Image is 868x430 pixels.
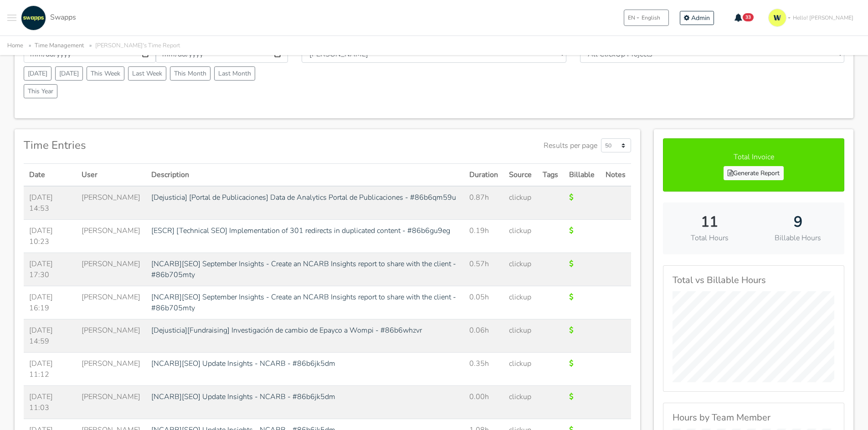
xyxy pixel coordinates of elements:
td: clickup [503,186,537,220]
button: Toggle navigation menu [7,5,16,30]
td: 0.19h [464,220,503,253]
p: Total Hours [672,233,747,243]
th: Source [503,164,537,187]
td: 0.57h [464,253,503,286]
h2: 11 [672,213,747,231]
td: 0.87h [464,186,503,220]
a: [ESCR] [Technical SEO] Implementation of 301 redirects in duplicated content - #86b6gu9eg [151,226,450,236]
button: This Year [24,84,57,98]
button: Last Week [128,66,166,81]
td: [DATE] 17:30 [24,253,76,286]
td: [PERSON_NAME] [76,319,146,353]
td: [PERSON_NAME] [76,386,146,419]
td: [DATE] 10:23 [24,220,76,253]
td: clickup [503,353,537,386]
h5: Hours by Team Member [673,412,835,423]
th: Billable [564,164,600,187]
td: 0.06h [464,319,503,353]
img: swapps-linkedin-v2.jpg [21,5,46,30]
a: Swapps [19,5,76,30]
span: English [642,14,660,22]
th: Date [24,164,76,187]
button: [DATE] [24,66,51,81]
a: [NCARB][SEO] September Insights - Create an NCARB Insights report to share with the client - #86b... [151,292,456,313]
a: Home [7,41,23,50]
td: [PERSON_NAME] [76,253,146,286]
td: 0.00h [464,386,503,419]
span: Admin [691,14,710,22]
button: [DATE] [55,66,83,81]
td: [DATE] 11:03 [24,386,76,419]
td: [PERSON_NAME] [76,220,146,253]
td: [DATE] 11:12 [24,353,76,386]
a: Hello! [PERSON_NAME] [765,5,861,30]
h5: Total vs Billable Hours [673,275,835,286]
td: [PERSON_NAME] [76,353,146,386]
span: 33 [743,13,754,21]
button: Last Month [214,66,255,81]
th: Tags [537,164,564,187]
li: [PERSON_NAME]'s Time Report [86,40,180,51]
td: 0.05h [464,286,503,319]
span: Hello! [PERSON_NAME] [793,14,853,22]
td: clickup [503,386,537,419]
td: [DATE] 14:59 [24,319,76,353]
button: 33 [729,10,760,25]
td: 0.35h [464,353,503,386]
a: Generate Report [724,166,784,180]
a: [Dejusticia] [Portal de Publicaciones] Data de Analytics Portal de Publicaciones - #86b6qm59u [151,192,456,202]
span: Swapps [50,12,76,22]
td: clickup [503,253,537,286]
p: Billable Hours [760,233,835,243]
td: clickup [503,319,537,353]
label: Results per page [544,140,597,151]
p: Total Invoice [673,152,835,162]
th: Notes [600,164,631,187]
a: [NCARB][SEO] September Insights - Create an NCARB Insights report to share with the client - #86b... [151,259,456,280]
td: [DATE] 16:19 [24,286,76,319]
a: Admin [680,11,714,25]
th: User [76,164,146,187]
h4: Time Entries [24,139,86,152]
td: [PERSON_NAME] [76,286,146,319]
td: [DATE] 14:53 [24,186,76,220]
button: This Week [87,66,124,81]
h2: 9 [760,213,835,231]
img: isotipo-3-3e143c57.png [768,9,786,27]
a: [NCARB][SEO] Update Insights - NCARB - #86b6jk5dm [151,359,335,369]
button: This Month [170,66,211,81]
a: Time Management [35,41,84,50]
td: clickup [503,286,537,319]
td: clickup [503,220,537,253]
td: [PERSON_NAME] [76,186,146,220]
button: ENEnglish [624,10,669,26]
th: Duration [464,164,503,187]
a: [NCARB][SEO] Update Insights - NCARB - #86b6jk5dm [151,392,335,402]
a: [Dejusticia][Fundraising] Investigación de cambio de Epayco a Wompi - #86b6whzvr [151,325,422,335]
th: Description [146,164,464,187]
